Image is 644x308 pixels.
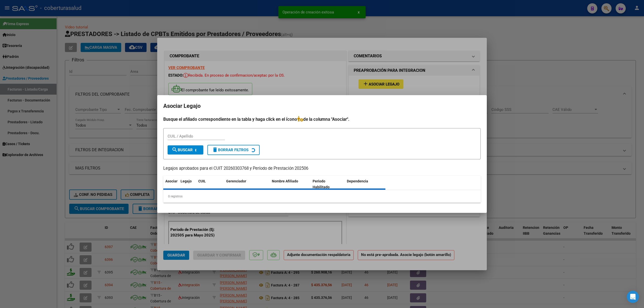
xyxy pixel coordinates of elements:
[212,148,248,152] span: Borrar Filtros
[272,179,298,183] span: Nombre Afiliado
[627,291,639,303] div: Open Intercom Messenger
[181,179,192,183] span: Legajo
[207,145,260,155] button: Borrar Filtros
[347,179,368,183] span: Dependencia
[165,179,177,183] span: Asociar
[168,145,203,155] button: Buscar
[163,190,481,203] div: 0 registros
[172,147,178,153] mat-icon: search
[178,176,196,193] datatable-header-cell: Legajo
[163,116,481,123] h4: Busque el afiliado correspondiente en la tabla y haga click en el ícono de la columna "Asociar".
[163,176,178,193] datatable-header-cell: Asociar
[163,101,481,111] h2: Asociar Legajo
[198,179,206,183] span: CUIL
[226,179,246,183] span: Gerenciador
[172,148,193,152] span: Buscar
[224,176,270,193] datatable-header-cell: Gerenciador
[196,176,224,193] datatable-header-cell: CUIL
[163,165,481,172] p: Legajos aprobados para el CUIT 20260303768 y Período de Prestación 202506
[345,176,386,193] datatable-header-cell: Dependencia
[313,179,330,189] span: Periodo Habilitado
[270,176,311,193] datatable-header-cell: Nombre Afiliado
[212,147,218,153] mat-icon: delete
[311,176,345,193] datatable-header-cell: Periodo Habilitado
